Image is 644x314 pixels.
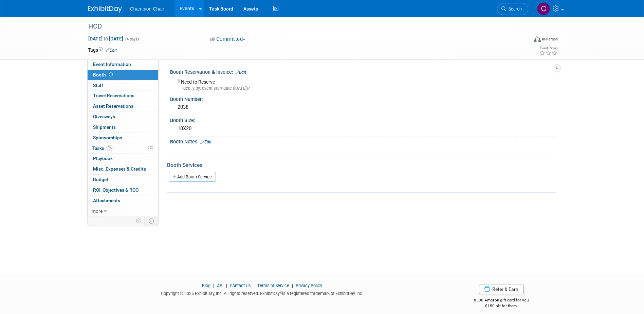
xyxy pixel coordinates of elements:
[106,145,113,151] span: 0%
[92,208,103,214] span: more
[170,137,556,145] div: Booth Notes:
[170,94,556,103] div: Booth Number:
[167,161,556,169] div: Booth Services
[93,93,134,98] span: Travel Reservations
[93,135,122,140] span: Sponsorships
[202,283,210,288] a: Blog
[224,283,229,288] span: |
[93,156,113,161] span: Playbook
[280,291,282,294] sup: ®
[133,216,145,225] td: Personalize Event Tab Strip
[93,62,131,67] span: Event Information
[235,70,246,75] a: Edit
[93,166,146,172] span: Misc. Expenses & Credits
[93,83,103,88] span: Staff
[170,115,556,124] div: Booth Size:
[257,283,289,288] a: Terms of Service
[290,283,295,288] span: |
[88,122,158,133] a: Shipments
[230,283,251,288] a: Contact Us
[88,59,158,70] a: Event Information
[208,36,248,43] button: Committed
[175,102,551,112] div: 2038
[88,289,437,297] div: Copyright © 2025 ExhibitDay, Inc. All rights reserved. ExhibitDay is a registered trademark of Ex...
[88,70,158,80] a: Booth
[488,35,558,46] div: Event Format
[169,172,216,182] a: Add Booth Service
[447,303,556,309] div: $150 off for them.
[103,36,109,41] span: to
[88,91,158,101] a: Travel Reservations
[92,145,113,151] span: Tasks
[252,283,256,288] span: |
[93,187,139,193] span: ROI, Objectives & ROO
[175,77,551,91] div: Need to Reserve
[93,114,115,119] span: Giveaways
[497,3,528,15] a: Search
[130,6,164,12] span: Champion Chair
[93,177,108,182] span: Budget
[534,36,541,42] img: Format-Inperson.png
[88,206,158,216] a: more
[537,2,550,15] img: Chris Kiscellus
[200,140,211,144] a: Edit
[106,48,117,53] a: Edit
[88,185,158,195] a: ROI, Objectives & ROO
[93,198,120,203] span: Attachments
[88,164,158,174] a: Misc. Expenses & Credits
[296,283,322,288] a: Privacy Policy
[88,143,158,154] a: Tasks0%
[88,47,117,53] td: Tags
[539,47,557,50] div: Event Rating
[88,154,158,164] a: Playbook
[506,6,522,12] span: Search
[479,284,524,294] a: Refer & Earn
[542,37,558,42] div: In-Person
[86,20,518,33] div: HCD
[88,81,158,91] a: Staff
[211,283,216,288] span: |
[88,36,124,42] span: [DATE] [DATE]
[125,37,139,41] span: (4 days)
[88,101,158,111] a: Asset Reservations
[93,72,114,77] span: Booth
[88,133,158,143] a: Sponsorships
[217,283,223,288] a: API
[88,112,158,122] a: Giveaways
[88,6,122,13] img: ExhibitDay
[170,67,556,76] div: Booth Reservation & Invoice:
[175,123,551,134] div: 10X20
[93,103,133,109] span: Asset Reservations
[88,196,158,206] a: Attachments
[93,124,116,130] span: Shipments
[144,216,158,225] td: Toggle Event Tabs
[447,293,556,309] div: $500 Amazon gift card for you,
[88,175,158,185] a: Budget
[177,85,551,91] div: Ideally by: event start date ([DATE])?
[108,72,114,77] span: Booth not reserved yet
